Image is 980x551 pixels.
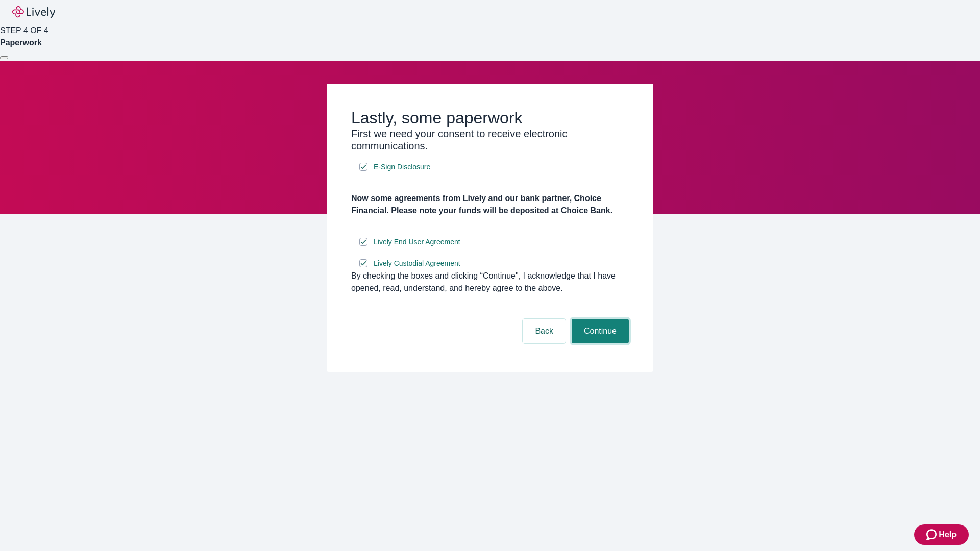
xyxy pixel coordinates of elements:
button: Back [523,319,566,343]
span: Lively Custodial Agreement [374,258,460,269]
svg: Zendesk support icon [926,529,939,541]
h3: First we need your consent to receive electronic communications. [351,128,629,152]
h2: Lastly, some paperwork [351,108,629,128]
img: Lively [12,6,55,18]
a: e-sign disclosure document [372,257,462,270]
span: Help [939,529,957,541]
span: E-Sign Disclosure [374,162,430,172]
a: e-sign disclosure document [372,161,432,173]
button: Continue [572,319,629,343]
div: By checking the boxes and clicking “Continue", I acknowledge that I have opened, read, understand... [351,270,629,294]
button: Zendesk support iconHelp [914,524,969,545]
h4: Now some agreements from Lively and our bank partner, Choice Financial. Please note your funds wi... [351,192,629,217]
a: e-sign disclosure document [372,236,462,248]
span: Lively End User Agreement [374,237,460,247]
